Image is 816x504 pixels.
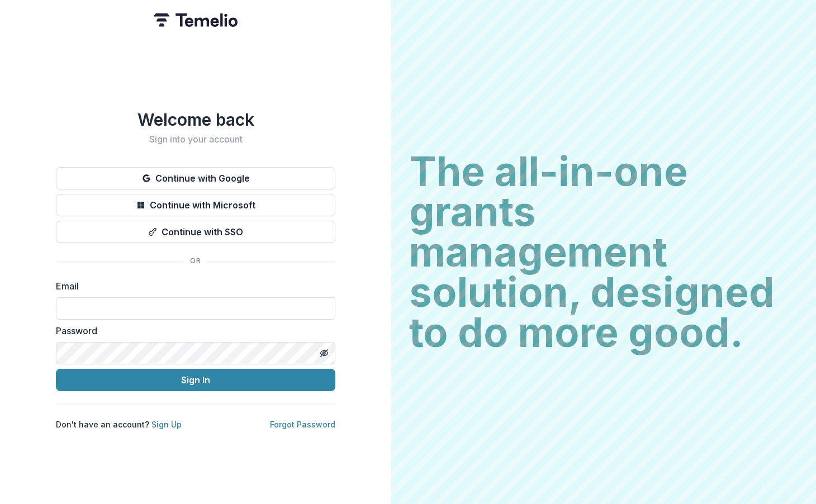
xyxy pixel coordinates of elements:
[56,110,335,130] h1: Welcome back
[315,344,333,362] button: Toggle password visibility
[56,369,335,391] button: Sign In
[56,134,335,145] h2: Sign into your account
[56,419,182,430] p: Don't have an account?
[270,420,335,429] a: Forgot Password
[56,279,329,293] label: Email
[154,13,238,27] img: Temelio
[56,167,335,189] button: Continue with Google
[56,194,335,216] button: Continue with Microsoft
[151,420,182,429] a: Sign Up
[56,324,329,337] label: Password
[56,221,335,243] button: Continue with SSO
